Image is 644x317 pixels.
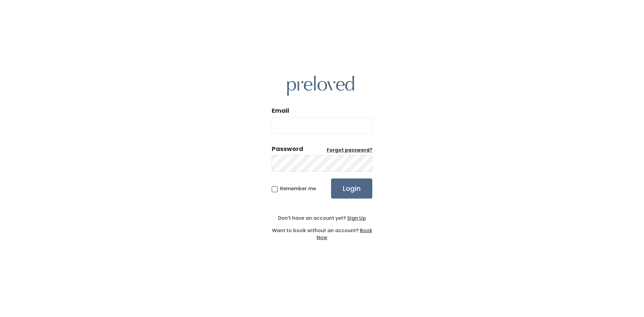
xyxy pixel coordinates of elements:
div: Don't have an account yet? [272,215,372,222]
input: Login [331,178,372,199]
u: Sign Up [347,215,366,221]
span: Remember me [280,185,316,192]
div: Want to book without an account? [272,222,372,241]
a: Forgot password? [327,147,372,154]
a: Sign Up [346,215,366,221]
img: preloved logo [287,76,354,96]
u: Forgot password? [327,147,372,153]
label: Email [272,106,289,115]
a: Book Now [317,227,372,241]
div: Password [272,145,303,153]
